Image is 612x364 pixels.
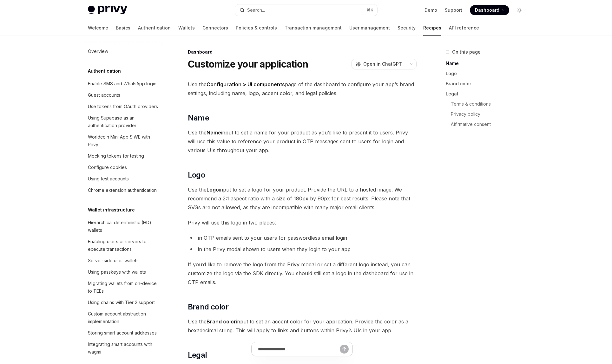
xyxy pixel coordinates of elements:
[88,341,160,356] div: Integrating smart accounts with wagmi
[475,7,499,13] span: Dashboard
[188,128,417,155] span: Use the input to set a name for your product as you’d like to present it to users. Privy will use...
[446,109,530,119] a: Privacy policy
[446,68,530,79] a: Logo
[83,112,164,131] a: Using Supabase as an authentication provider
[258,342,340,356] input: Ask a question...
[188,260,417,287] span: If you’d like to remove the logo from the Privy modal or set a different logo instead, you can cu...
[116,20,130,36] a: Basics
[83,255,164,266] a: Server-side user wallets
[88,48,108,55] div: Overview
[188,80,417,98] span: Use the page of the dashboard to configure your app’s brand settings, including name, logo, accen...
[188,218,417,227] span: Privy will use this logo in two places:
[446,58,530,68] a: Name
[352,59,406,69] button: Open in ChatGPT
[88,6,127,15] img: light logo
[88,91,120,99] div: Guest accounts
[83,278,164,297] a: Migrating wallets from on-device to TEEs
[367,8,373,13] span: ⌘ K
[207,129,221,136] strong: Name
[83,162,164,173] a: Configure cookies
[83,185,164,196] a: Chrome extension authentication
[88,238,160,253] div: Enabling users or servers to execute transactions
[188,58,308,70] h1: Customize your application
[188,245,417,254] li: in the Privy modal shown to users when they login to your app
[88,329,157,337] div: Storing smart account addresses
[178,20,195,36] a: Wallets
[207,81,285,88] strong: Configuration > UI components
[88,133,160,148] div: Worldcoin Mini App SIWE with Privy
[88,310,160,325] div: Custom account abstraction implementation
[88,175,129,183] div: Using test accounts
[514,5,524,15] button: Toggle dark mode
[83,297,164,308] a: Using chains with Tier 2 support
[285,20,342,36] a: Transaction management
[423,20,441,36] a: Recipes
[83,131,164,150] a: Worldcoin Mini App SIWE with Privy
[445,7,462,13] a: Support
[88,152,144,160] div: Mocking tokens for testing
[88,20,108,36] a: Welcome
[340,345,349,354] button: Send message
[83,89,164,101] a: Guest accounts
[83,217,164,236] a: Hierarchical deterministic (HD) wallets
[235,4,377,16] button: Search...⌘K
[188,317,417,335] span: Use the input to set an accent color for your application. Provide the color as a hexadecimal str...
[83,173,164,185] a: Using test accounts
[88,80,156,88] div: Enable SMS and WhatsApp login
[83,101,164,112] a: Use tokens from OAuth providers
[398,20,416,36] a: Security
[88,114,160,129] div: Using Supabase as an authentication provider
[236,20,277,36] a: Policies & controls
[446,99,530,109] a: Terms & conditions
[88,257,139,264] div: Server-side user wallets
[88,164,127,171] div: Configure cookies
[363,61,402,67] span: Open in ChatGPT
[446,79,530,89] a: Brand color
[88,103,158,110] div: Use tokens from OAuth providers
[83,150,164,162] a: Mocking tokens for testing
[83,308,164,327] a: Custom account abstraction implementation
[446,89,530,99] a: Legal
[88,186,157,194] div: Chrome extension authentication
[83,78,164,89] a: Enable SMS and WhatsApp login
[83,339,164,358] a: Integrating smart accounts with wagmi
[88,219,160,234] div: Hierarchical deterministic (HD) wallets
[188,185,417,212] span: Use the input to set a logo for your product. Provide the URL to a hosted image. We recommend a 2...
[449,20,479,36] a: API reference
[446,119,530,129] a: Affirmative consent
[88,268,146,276] div: Using passkeys with wallets
[188,49,417,55] div: Dashboard
[88,299,155,306] div: Using chains with Tier 2 support
[88,67,121,75] h5: Authentication
[83,266,164,278] a: Using passkeys with wallets
[88,206,135,214] h5: Wallet infrastructure
[188,170,205,180] span: Logo
[247,6,265,14] div: Search...
[424,7,437,13] a: Demo
[88,280,160,295] div: Migrating wallets from on-device to TEEs
[188,302,228,312] span: Brand color
[349,20,390,36] a: User management
[207,186,219,193] strong: Logo
[470,5,509,15] a: Dashboard
[188,233,417,242] li: in OTP emails sent to your users for passwordless email login
[138,20,171,36] a: Authentication
[83,46,164,57] a: Overview
[188,113,209,123] span: Name
[83,236,164,255] a: Enabling users or servers to execute transactions
[207,318,236,325] strong: Brand color
[452,48,481,56] span: On this page
[202,20,228,36] a: Connectors
[83,327,164,339] a: Storing smart account addresses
